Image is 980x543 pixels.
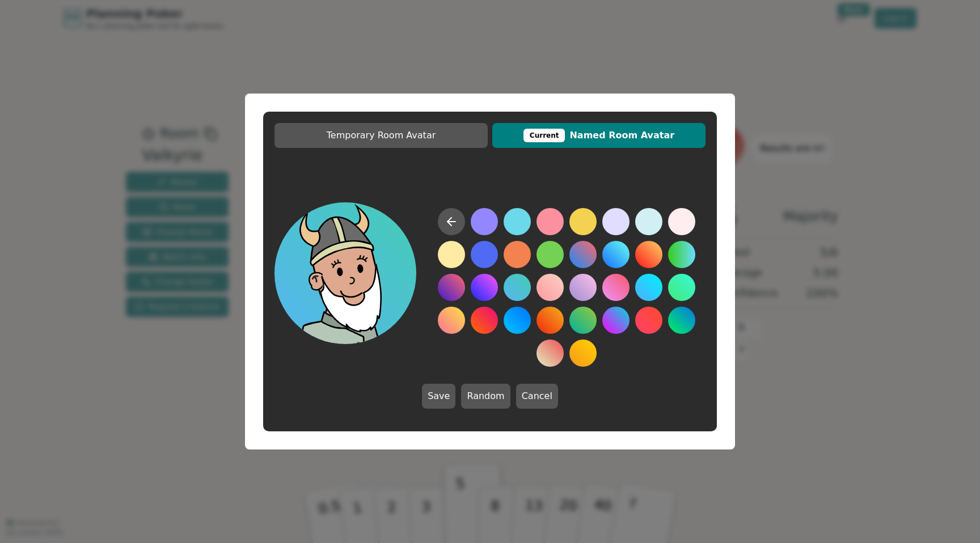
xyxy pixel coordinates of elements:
[516,384,558,409] button: Cancel
[492,123,706,148] button: CurrentNamed Room Avatar
[280,129,482,142] span: Temporary Room Avatar
[523,129,565,142] div: This avatar will be displayed in dedicated rooms
[422,384,455,409] button: Save
[274,123,488,148] button: Temporary Room Avatar
[461,384,510,409] button: Random
[498,129,700,142] span: Named Room Avatar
